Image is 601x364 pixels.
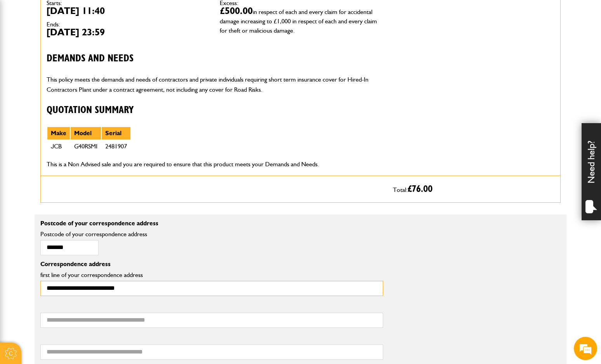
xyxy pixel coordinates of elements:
span: £ [408,185,433,194]
td: JCB [47,140,70,153]
dd: [DATE] 11:40 [47,6,208,16]
div: Chat with us now [40,44,130,54]
input: Enter your email address [10,95,142,112]
p: This policy meets the demands and needs of contractors and private individuals requiring short te... [47,75,381,94]
input: Enter your last name [10,72,142,89]
p: Postcode of your correspondence address [40,220,383,226]
div: Minimize live chat window [127,4,146,23]
div: Need help? [582,123,601,220]
th: Make [47,127,70,140]
p: This is a Non Advised sale and you are required to ensure that this product meets your Demands an... [47,159,381,169]
p: Correspondence address [40,261,383,267]
span: in respect of each and every claim for accidental damage increasing to £1,000 in respect of each ... [220,8,377,34]
dd: £500.00 [220,6,381,34]
h3: Quotation Summary [47,104,381,117]
dd: [DATE] 23:59 [47,28,208,37]
img: d_20077148190_company_1631870298795_20077148190 [13,43,33,54]
p: Total: [393,182,554,197]
td: 2481907 [101,140,131,153]
input: Enter your phone number [10,118,142,135]
textarea: Type your message and hit 'Enter' [10,141,142,233]
span: 76.00 [412,185,433,194]
label: Postcode of your correspondence address [40,231,159,237]
em: Start Chat [106,239,141,250]
label: first line of your correspondence address [40,272,383,278]
dt: Ends: [47,21,208,28]
h3: Demands and needs [47,53,381,65]
th: Serial [101,127,131,140]
td: G40RSMI [70,140,101,153]
th: Model [70,127,101,140]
